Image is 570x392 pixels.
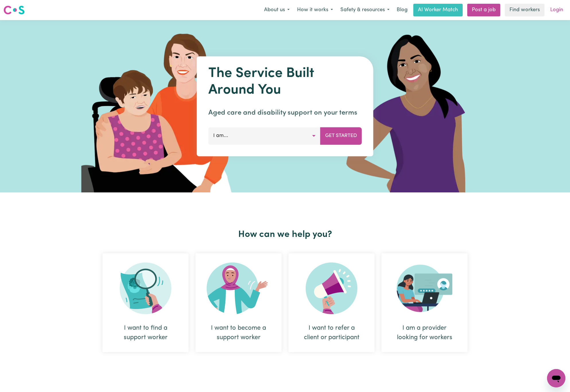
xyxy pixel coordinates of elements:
[208,65,362,99] h1: The Service Built Around You
[3,5,25,15] img: Careseekers logo
[302,323,361,342] div: I want to refer a client or participant
[3,3,25,17] a: Careseekers logo
[99,229,471,240] h2: How can we help you?
[320,127,362,144] button: Get Started
[116,323,175,342] div: I want to find a support worker
[120,262,171,314] img: Search
[208,127,321,144] button: I am...
[381,253,468,352] div: I am a provider looking for workers
[395,323,454,342] div: I am a provider looking for workers
[413,4,463,16] a: AI Worker Match
[547,369,565,387] iframe: Button to launch messaging window
[467,4,500,16] a: Post a job
[207,262,270,314] img: Become Worker
[102,253,189,352] div: I want to find a support worker
[547,4,567,16] a: Login
[505,4,544,16] a: Find workers
[260,4,293,16] button: About us
[337,4,393,16] button: Safety & resources
[288,253,375,352] div: I want to refer a client or participant
[209,323,268,342] div: I want to become a support worker
[195,253,282,352] div: I want to become a support worker
[306,262,357,314] img: Refer
[208,108,362,118] p: Aged care and disability support on your terms
[293,4,337,16] button: How it works
[393,4,411,16] a: Blog
[397,262,452,314] img: Provider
